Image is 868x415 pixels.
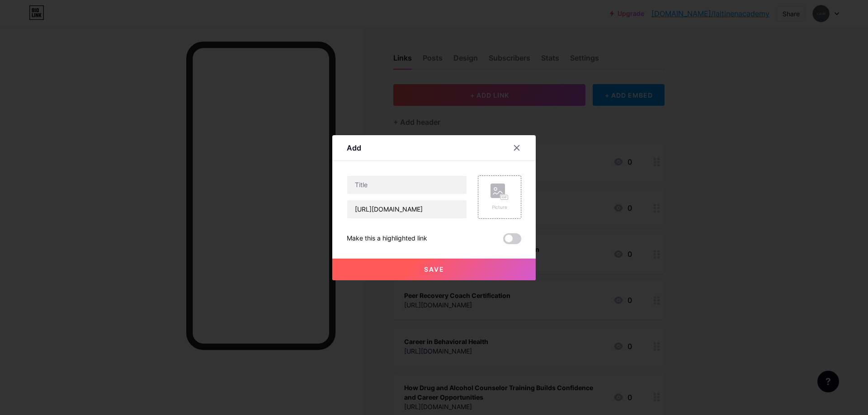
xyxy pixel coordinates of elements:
span: Save [424,265,444,273]
input: Title [347,176,467,194]
input: URL [347,200,467,218]
div: Make this a highlighted link [347,233,427,244]
button: Save [332,259,536,280]
div: Add [347,142,361,153]
div: Picture [491,204,509,211]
